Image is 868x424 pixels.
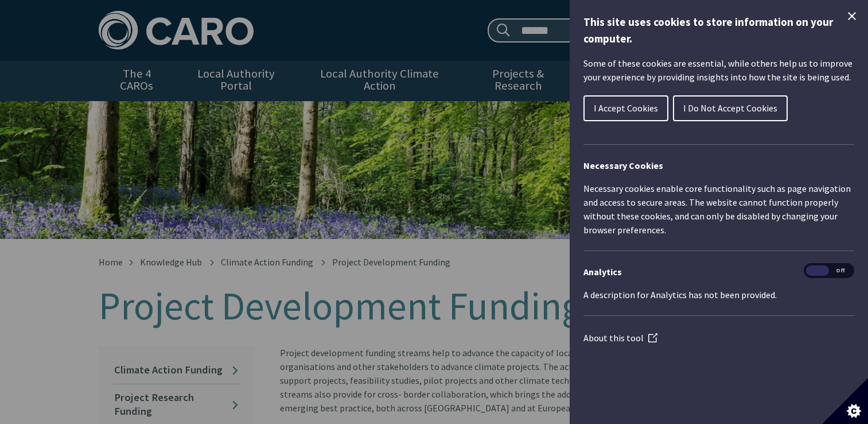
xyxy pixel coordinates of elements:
h2: Necessary Cookies [583,159,854,172]
p: Some of these cookies are essential, while others help us to improve your experience by providing... [583,56,854,84]
span: Off [829,265,852,276]
h3: Analytics [583,265,854,279]
button: Set cookie preferences [822,378,868,424]
h1: This site uses cookies to store information on your computer. [583,14,854,47]
p: A description for Analytics has not been provided. [583,288,854,302]
button: Close Cookie Control [845,9,859,23]
span: On [806,265,829,276]
a: About this tool [583,332,657,344]
button: I Do Not Accept Cookies [673,95,788,121]
button: I Accept Cookies [583,95,668,121]
p: Necessary cookies enable core functionality such as page navigation and access to secure areas. T... [583,182,854,237]
span: I Accept Cookies [594,102,658,114]
span: I Do Not Accept Cookies [683,102,777,114]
